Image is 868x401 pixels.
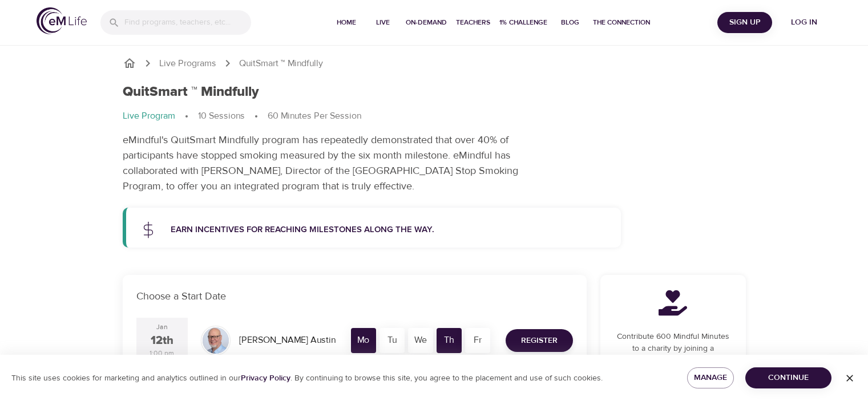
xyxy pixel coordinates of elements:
p: Contribute 600 Mindful Minutes to a charity by joining a community and completing this program. [614,331,732,379]
div: Fr [465,328,490,353]
div: Tu [380,328,405,353]
button: Sign Up [717,12,772,33]
p: Earn incentives for reaching milestones along the way. [171,224,608,237]
p: Live Program [123,110,175,123]
p: QuitSmart ™ Mindfully [239,57,323,70]
span: Sign Up [722,15,768,30]
div: Th [437,328,462,353]
button: Log in [777,12,831,33]
span: 1% Challenge [499,17,547,29]
button: Register [506,329,573,352]
a: Live Programs [159,57,216,70]
span: The Connection [593,17,650,29]
span: Live [369,17,397,29]
div: Jan [156,322,168,332]
span: On-Demand [406,17,447,29]
p: Choose a Start Date [136,289,573,304]
span: Blog [556,17,584,29]
nav: breadcrumb [123,56,746,70]
div: We [408,328,433,353]
button: Manage [687,367,734,388]
span: Manage [696,371,725,385]
span: Teachers [456,17,490,29]
img: logo [37,7,87,34]
nav: breadcrumb [123,110,746,123]
input: Find programs, teachers, etc... [124,10,251,35]
span: Log in [781,15,827,30]
h1: QuitSmart ™ Mindfully [123,84,259,100]
p: eMindful's QuitSmart Mindfully program has repeatedly demonstrated that over 40% of participants ... [123,132,551,194]
button: Continue [745,367,831,388]
a: Privacy Policy [241,373,290,383]
span: Home [333,17,360,29]
span: Continue [754,371,822,385]
span: Register [521,334,558,348]
div: [PERSON_NAME] Austin [235,329,340,351]
p: 60 Minutes Per Session [268,110,361,123]
div: Mo [351,328,376,353]
div: 12th [151,333,173,349]
p: 10 Sessions [198,110,245,123]
div: 1:00 pm [150,349,174,358]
